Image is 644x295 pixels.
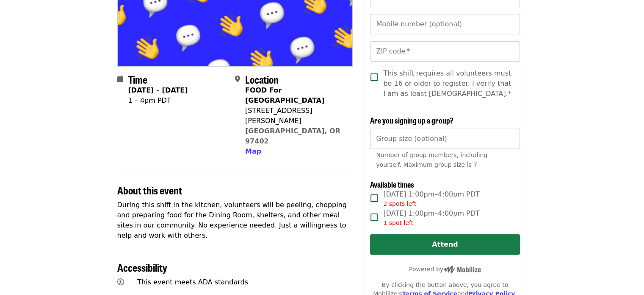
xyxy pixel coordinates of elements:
[383,200,416,207] span: 2 spots left
[245,147,261,155] span: Map
[245,127,340,145] a: [GEOGRAPHIC_DATA], OR 97402
[370,129,520,149] input: [object Object]
[245,86,324,104] strong: FOOD For [GEOGRAPHIC_DATA]
[245,146,261,157] button: Map
[245,106,346,126] div: [STREET_ADDRESS][PERSON_NAME]
[137,278,248,286] span: This event meets ADA standards
[443,266,481,273] img: Powered by Mobilize
[370,115,453,126] span: Are you signing up a group?
[128,96,188,106] div: 1 – 4pm PDT
[370,179,414,190] span: Available times
[128,86,188,94] strong: [DATE] – [DATE]
[383,189,479,208] span: [DATE] 1:00pm–4:00pm PDT
[117,200,353,241] p: During this shift in the kitchen, volunteers will be peeling, chopping and preparing food for the...
[117,278,124,286] i: universal-access icon
[376,152,487,168] span: Number of group members, including yourself. Maximum group size is 7
[370,14,520,34] input: Mobile number (optional)
[245,72,279,87] span: Location
[409,266,481,273] span: Powered by
[128,72,147,87] span: Time
[383,208,479,228] span: [DATE] 1:00pm–4:00pm PDT
[370,41,520,62] input: ZIP code
[370,234,520,255] button: Attend
[383,219,413,226] span: 1 spot left
[117,75,123,83] i: calendar icon
[383,68,513,99] span: This shift requires all volunteers must be 16 or older to register. I verify that I am as least [...
[117,260,167,275] span: Accessibility
[117,183,182,197] span: About this event
[235,75,240,83] i: map-marker-alt icon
